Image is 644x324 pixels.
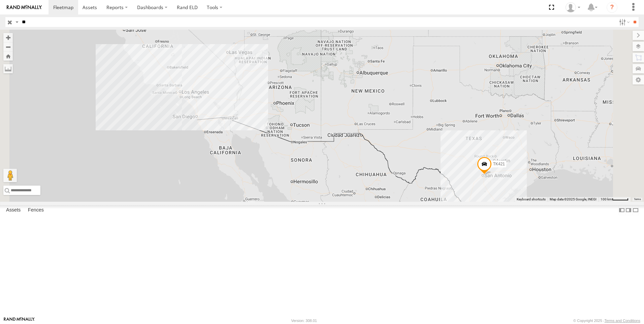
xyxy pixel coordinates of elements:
[563,2,583,12] div: Norma Casillas
[3,64,13,73] label: Measure
[634,198,641,201] a: Terms (opens in new tab)
[4,317,35,324] a: Visit our Website
[573,319,640,323] div: © Copyright 2025 -
[601,197,612,201] span: 100 km
[291,319,317,323] div: Version: 308.01
[493,161,505,166] span: TK421
[599,197,631,202] button: Map Scale: 100 km per 45 pixels
[607,2,617,13] i: ?
[3,52,13,61] button: Zoom Home
[3,169,17,182] button: Drag Pegman onto the map to open Street View
[3,42,13,52] button: Zoom out
[3,33,13,42] button: Zoom in
[517,197,546,202] button: Keyboard shortcuts
[625,205,632,215] label: Dock Summary Table to the Right
[25,205,47,215] label: Fences
[605,319,640,323] a: Terms and Conditions
[3,205,24,215] label: Assets
[633,75,644,85] label: Map Settings
[7,5,42,10] img: rand-logo.svg
[14,17,20,27] label: Search Query
[618,205,625,215] label: Dock Summary Table to the Left
[632,205,639,215] label: Hide Summary Table
[616,17,631,27] label: Search Filter Options
[550,197,597,201] span: Map data ©2025 Google, INEGI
